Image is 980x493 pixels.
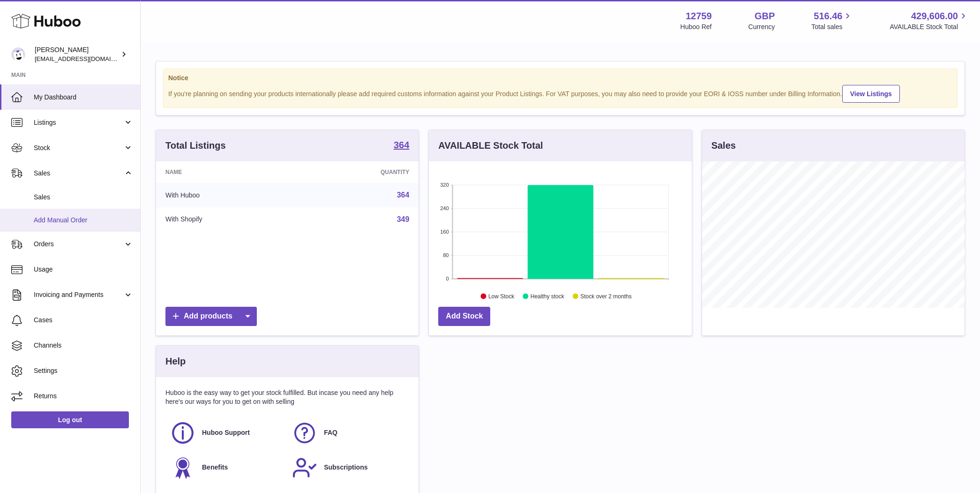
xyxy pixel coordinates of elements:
[202,463,228,472] span: Benefits
[842,85,900,103] a: View Listings
[292,420,404,446] a: FAQ
[814,10,842,23] span: 516.46
[811,10,853,31] a: 516.46 Total sales
[168,74,952,83] strong: Notice
[292,455,404,480] a: Subscriptions
[34,366,133,375] span: Settings
[440,205,449,211] text: 240
[170,420,283,446] a: Huboo Support
[581,293,632,300] text: Stock over 2 months
[34,265,133,274] span: Usage
[394,140,409,152] a: 364
[11,411,129,428] a: Log out
[34,193,133,202] span: Sales
[755,10,775,23] strong: GBP
[34,118,123,127] span: Listings
[35,46,119,63] div: [PERSON_NAME]
[34,169,123,178] span: Sales
[438,139,543,152] h3: AVAILABLE Stock Total
[170,455,283,480] a: Benefits
[438,307,490,326] a: Add Stock
[911,10,958,23] span: 429,606.00
[298,161,419,183] th: Quantity
[202,428,250,437] span: Huboo Support
[324,463,367,472] span: Subscriptions
[156,183,298,207] td: With Huboo
[34,93,133,102] span: My Dashboard
[34,341,133,350] span: Channels
[168,83,952,103] div: If you're planning on sending your products internationally please add required customs informati...
[397,215,410,223] a: 349
[165,388,409,406] p: Huboo is the easy way to get your stock fulfilled. But incase you need any help here's our ways f...
[890,23,969,31] span: AVAILABLE Stock Total
[34,144,123,152] span: Stock
[681,23,712,31] div: Huboo Ref
[34,216,133,225] span: Add Manual Order
[156,207,298,232] td: With Shopify
[811,23,853,31] span: Total sales
[165,307,257,326] a: Add products
[165,355,186,368] h3: Help
[156,161,298,183] th: Name
[890,10,969,31] a: 429,606.00 AVAILABLE Stock Total
[394,140,409,150] strong: 364
[324,428,337,437] span: FAQ
[35,55,138,62] span: [EMAIL_ADDRESS][DOMAIN_NAME]
[686,10,712,23] strong: 12759
[34,240,123,249] span: Orders
[748,23,775,31] div: Currency
[34,290,123,299] span: Invoicing and Payments
[397,191,410,199] a: 364
[165,139,226,152] h3: Total Listings
[440,229,449,235] text: 160
[446,276,449,281] text: 0
[711,139,736,152] h3: Sales
[11,47,25,61] img: sofiapanwar@unndr.com
[440,182,449,188] text: 320
[488,293,515,300] text: Low Stock
[443,252,449,258] text: 80
[34,392,133,401] span: Returns
[34,316,133,325] span: Cases
[531,293,565,300] text: Healthy stock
